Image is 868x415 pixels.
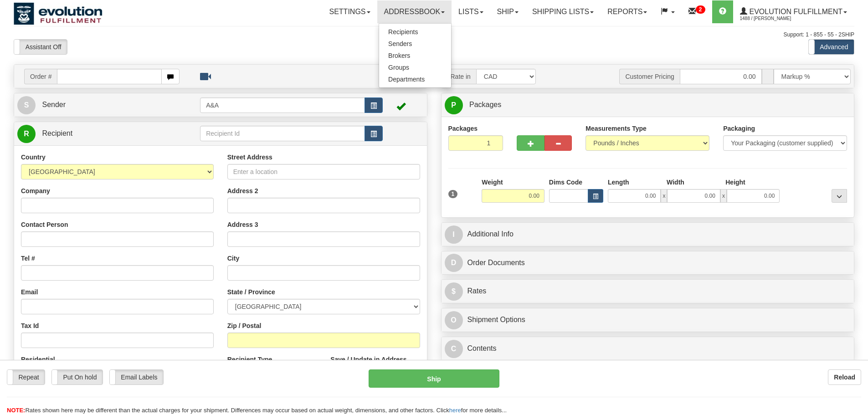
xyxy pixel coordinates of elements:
[21,220,68,229] label: Contact Person
[200,126,365,141] input: Recipient Id
[720,189,727,203] span: x
[608,178,629,187] label: Length
[828,369,861,385] button: Reload
[388,52,410,59] span: Brokers
[379,61,451,73] a: Groups
[21,355,55,364] label: Residential
[448,124,478,133] label: Packages
[323,0,377,23] a: Settings
[14,2,103,25] img: logo1488.jpg
[388,40,412,47] span: Senders
[227,254,239,263] label: City
[445,96,463,114] span: P
[445,225,463,244] span: I
[7,407,25,414] span: NOTE:
[445,69,476,84] span: Rate in
[379,38,451,50] a: Senders
[42,129,72,137] span: Recipient
[379,50,451,61] a: Brokers
[482,178,503,187] label: Weight
[21,321,39,330] label: Tax Id
[388,64,409,71] span: Groups
[661,189,667,203] span: x
[586,124,647,133] label: Measurements Type
[445,311,851,329] a: OShipment Options
[448,190,458,198] span: 1
[696,5,705,14] sup: 2
[227,220,258,229] label: Address 3
[21,254,35,263] label: Tel #
[449,407,461,414] a: here
[379,73,451,85] a: Departments
[24,69,57,84] span: Order #
[200,97,365,113] input: Sender Id
[549,178,582,187] label: Dims Code
[452,0,490,23] a: Lists
[682,0,712,23] a: 2
[445,96,851,114] a: P Packages
[733,0,854,23] a: Evolution Fulfillment 1488 / [PERSON_NAME]
[740,14,808,23] span: 1488 / [PERSON_NAME]
[42,101,66,108] span: Sender
[445,254,851,272] a: DOrder Documents
[377,0,452,23] a: Addressbook
[525,0,601,23] a: Shipping lists
[445,225,851,244] a: IAdditional Info
[330,355,420,373] label: Save / Update in Address Book
[17,124,180,143] a: R Recipient
[227,355,272,364] label: Recipient Type
[21,153,46,162] label: Country
[832,189,847,203] div: ...
[445,254,463,272] span: D
[601,0,654,23] a: Reports
[619,69,679,84] span: Customer Pricing
[110,370,163,384] label: Email Labels
[227,287,275,297] label: State / Province
[834,374,855,381] b: Reload
[747,8,842,15] span: Evolution Fulfillment
[14,31,854,39] div: Support: 1 - 855 - 55 - 2SHIP
[725,178,745,187] label: Height
[21,287,38,297] label: Email
[17,96,36,114] span: S
[227,164,420,179] input: Enter a location
[490,0,525,23] a: Ship
[21,186,50,195] label: Company
[17,96,200,114] a: S Sender
[14,40,67,54] label: Assistant Off
[667,178,684,187] label: Width
[379,26,451,38] a: Recipients
[227,186,258,195] label: Address 2
[17,125,36,143] span: R
[7,370,45,384] label: Repeat
[388,28,418,36] span: Recipients
[227,153,272,162] label: Street Address
[227,321,262,330] label: Zip / Postal
[388,76,425,83] span: Departments
[723,124,755,133] label: Packaging
[445,340,463,358] span: C
[445,339,851,358] a: CContents
[445,282,851,301] a: $Rates
[445,311,463,329] span: O
[809,40,854,54] label: Advanced
[52,370,103,384] label: Put On hold
[847,161,867,254] iframe: chat widget
[469,101,501,108] span: Packages
[445,282,463,301] span: $
[369,369,499,388] button: Ship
